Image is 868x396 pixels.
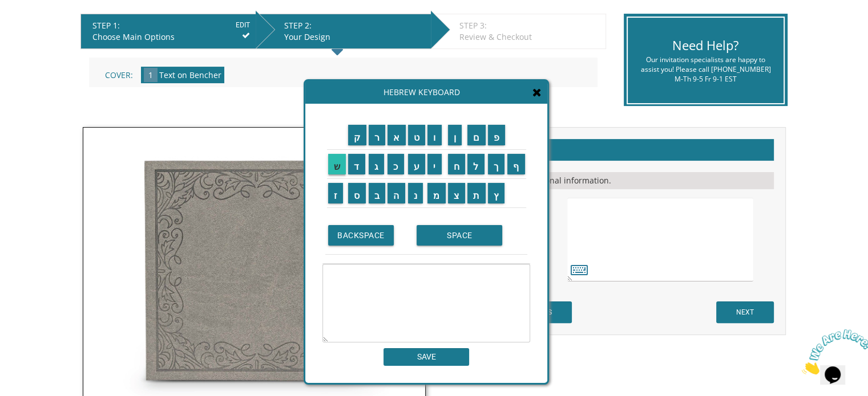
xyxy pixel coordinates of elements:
input: ק [348,125,366,145]
iframe: chat widget [797,325,868,379]
input: ד [348,154,365,174]
input: ט [408,125,426,145]
input: מ [427,183,446,203]
div: Your Design [284,31,425,43]
input: י [427,154,442,174]
h2: Customizations [455,139,774,161]
div: Please fill in your personal information. [455,172,774,189]
div: Review & Checkout [459,31,600,43]
input: ה [387,183,405,203]
input: ץ [488,183,505,203]
span: 1 [144,68,158,82]
img: Chat attention grabber [5,5,75,50]
div: STEP 1: [92,20,250,31]
span: Cover: [105,70,133,80]
input: ב [369,183,386,203]
div: STEP 3: [459,20,600,31]
div: Our invitation specialists are happy to assist you! Please call [PHONE_NUMBER] M-Th 9-5 Fr 9-1 EST [636,55,775,84]
input: ג [369,154,385,174]
input: ז [328,183,344,203]
div: Need Help? [636,36,775,54]
input: ו [427,125,442,145]
input: פ [488,125,506,145]
div: STEP 2: [284,20,425,31]
input: ם [467,125,486,145]
input: כ [387,154,404,174]
input: SPACE [417,225,502,246]
input: SAVE [383,348,469,366]
input: ף [507,154,525,174]
input: צ [448,183,466,203]
input: נ [408,183,423,203]
input: א [387,125,406,145]
span: Text on Bencher [159,70,221,80]
input: ת [467,183,486,203]
input: ר [369,125,386,145]
div: Choose Main Options [92,31,250,43]
input: ך [488,154,505,174]
div: Hebrew Keyboard [305,81,547,104]
input: BACKSPACE [328,225,394,246]
input: ן [448,125,462,145]
input: ל [467,154,485,174]
input: ס [348,183,366,203]
input: NEXT [716,301,774,323]
input: EDIT [236,20,250,30]
input: ח [448,154,466,174]
input: ע [408,154,426,174]
input: ש [328,154,346,174]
